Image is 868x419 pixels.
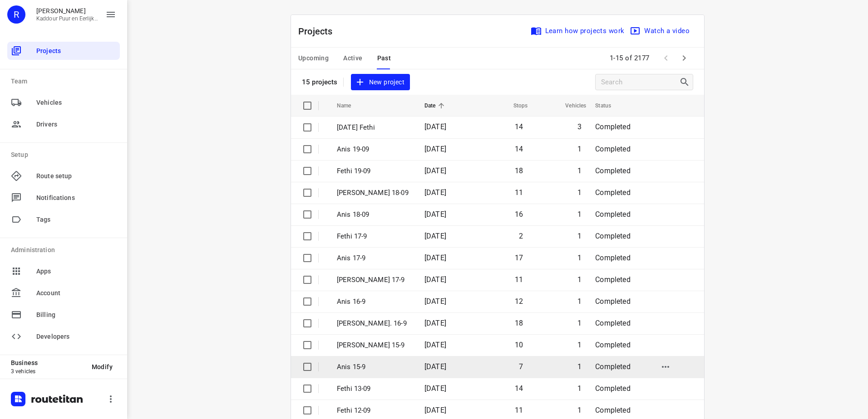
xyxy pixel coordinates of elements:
[515,188,523,197] span: 11
[595,319,631,327] span: Completed
[11,359,84,366] p: Business
[515,145,523,153] span: 14
[92,363,113,370] span: Modify
[36,332,116,341] span: Developers
[36,215,116,224] span: Tags
[595,122,631,131] span: Completed
[7,306,120,324] div: Billing
[577,232,582,240] span: 1
[298,24,340,38] p: Projects
[7,262,120,280] div: Apps
[7,284,120,302] div: Account
[337,231,411,242] p: Fethi 17-9
[577,188,582,197] span: 1
[595,100,623,111] span: Status
[424,166,446,175] span: [DATE]
[595,297,631,306] span: Completed
[595,341,631,349] span: Completed
[595,166,631,175] span: Completed
[36,310,116,320] span: Billing
[577,341,582,349] span: 1
[11,245,120,255] p: Administration
[36,7,98,15] p: Rachid Kaddour
[595,210,631,219] span: Completed
[595,362,631,371] span: Completed
[601,75,679,89] input: Search projects
[515,122,523,131] span: 14
[424,384,446,393] span: [DATE]
[577,122,582,131] span: 3
[515,384,523,393] span: 14
[7,115,120,133] div: Drivers
[36,267,116,276] span: Apps
[7,210,120,229] div: Tags
[657,49,675,67] span: Previous Page
[515,166,523,175] span: 18
[337,318,411,329] p: [PERSON_NAME]. 16-9
[577,253,582,262] span: 1
[424,188,446,197] span: [DATE]
[343,53,362,64] span: Active
[36,46,116,56] span: Projects
[351,74,410,91] button: New project
[36,288,116,298] span: Account
[515,253,523,262] span: 17
[553,100,586,111] span: Vehicles
[595,188,631,197] span: Completed
[424,210,446,219] span: [DATE]
[577,275,582,284] span: 1
[679,77,693,88] div: Search
[356,77,404,88] span: New project
[424,100,448,111] span: Date
[337,122,411,133] p: 20-09-2025 Fethi
[424,232,446,240] span: [DATE]
[424,341,446,349] span: [DATE]
[424,253,446,262] span: [DATE]
[337,297,411,307] p: Anis 16-9
[577,166,582,175] span: 1
[502,100,528,111] span: Stops
[337,144,411,155] p: Anis 19-09
[424,297,446,306] span: [DATE]
[577,384,582,393] span: 1
[424,275,446,284] span: [DATE]
[337,405,411,416] p: Fethi 12-09
[7,327,120,346] div: Developers
[424,362,446,371] span: [DATE]
[577,297,582,306] span: 1
[337,166,411,176] p: Fethi 19-09
[11,368,84,375] p: 3 vehicles
[515,297,523,306] span: 12
[595,232,631,240] span: Completed
[337,275,411,285] p: [PERSON_NAME] 17-9
[424,319,446,327] span: [DATE]
[298,53,329,64] span: Upcoming
[337,340,411,351] p: [PERSON_NAME] 15-9
[36,15,98,22] p: Kaddour Puur en Eerlijk Vlees B.V.
[7,167,120,185] div: Route setup
[595,384,631,393] span: Completed
[84,359,120,375] button: Modify
[595,253,631,262] span: Completed
[577,406,582,414] span: 1
[519,232,523,240] span: 2
[424,406,446,414] span: [DATE]
[519,362,523,371] span: 7
[515,210,523,219] span: 16
[11,77,120,86] p: Team
[302,78,338,86] p: 15 projects
[337,384,411,394] p: Fethi 13-09
[7,42,120,60] div: Projects
[7,5,25,24] div: R
[337,100,363,111] span: Name
[515,319,523,327] span: 18
[577,319,582,327] span: 1
[36,98,116,107] span: Vehicles
[515,275,523,284] span: 11
[36,120,116,129] span: Drivers
[337,209,411,220] p: Anis 18-09
[595,275,631,284] span: Completed
[606,49,653,68] span: 1-15 of 2177
[337,362,411,372] p: Anis 15-9
[424,145,446,153] span: [DATE]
